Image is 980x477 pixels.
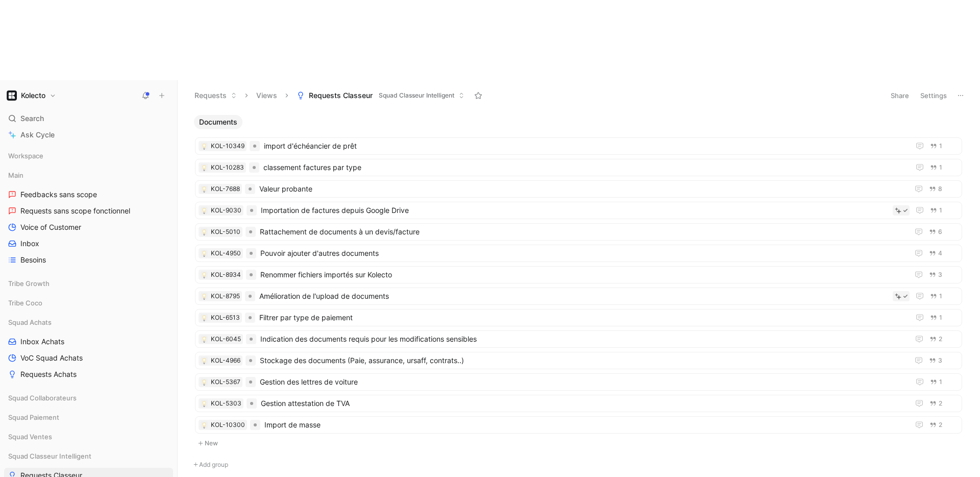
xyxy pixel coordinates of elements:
[8,451,91,461] span: Squad Classeur Intelligent
[201,208,207,214] img: 💡
[4,88,59,103] button: KolectoKolecto
[201,251,207,257] img: 💡
[201,250,208,257] button: 💡
[4,429,173,444] div: Squad Ventes
[4,410,173,428] div: Squad Paiement
[938,357,942,364] span: 3
[4,295,173,314] div: Tribe Coco
[195,180,962,198] a: 💡KOL-7688Valeur probante8
[939,400,942,407] span: 2
[20,129,55,141] span: Ask Cycle
[927,248,944,259] button: 4
[20,222,81,232] span: Voice of Customer
[4,276,173,291] div: Tribe Growth
[201,185,208,193] button: 💡
[211,162,244,173] div: KOL-10283
[201,314,208,321] button: 💡
[201,401,207,407] img: 💡
[4,295,173,311] div: Tribe Coco
[201,142,208,150] div: 💡
[4,315,173,382] div: Squad AchatsInbox AchatsVoC Squad AchatsRequests Achats
[211,334,241,344] div: KOL-6045
[195,159,962,176] a: 💡KOL-10283classement factures par type1
[260,376,905,388] span: Gestion des lettres de voiture
[927,419,944,431] button: 2
[939,379,942,385] span: 1
[259,183,904,195] span: Valeur probante
[938,250,942,256] span: 4
[928,140,944,152] button: 1
[928,205,944,216] button: 1
[20,353,83,363] span: VoC Squad Achats
[201,207,208,214] div: 💡
[194,115,242,129] button: Documents
[260,269,904,281] span: Renommer fichiers importés sur Kolecto
[8,298,42,308] span: Tribe Coco
[195,416,962,434] a: 💡KOL-10300Import de masse2
[211,205,241,216] div: KOL-9030
[928,291,944,302] button: 1
[4,334,173,349] a: Inbox Achats
[259,312,905,324] span: Filtrer par type de paiement
[938,272,942,278] span: 3
[8,151,43,161] span: Workspace
[20,206,130,216] span: Requests sans scope fonctionnel
[8,278,50,289] span: Tribe Growth
[8,412,59,422] span: Squad Paiement
[927,333,944,345] button: 2
[4,187,173,202] a: Feedbacks sans scope
[4,127,173,142] a: Ask Cycle
[201,186,207,193] img: 💡
[4,111,173,126] div: Search
[195,373,962,391] a: 💡KOL-5367Gestion des lettres de voiture1
[263,161,905,174] span: classement factures par type
[211,248,241,258] div: KOL-4950
[4,448,173,464] div: Squad Classeur Intelligent
[201,357,208,364] div: 💡
[195,202,962,219] a: 💡KOL-9030Importation de factures depuis Google Drive1
[21,91,45,100] h1: Kolecto
[201,229,207,235] img: 💡
[4,315,173,330] div: Squad Achats
[379,90,454,101] span: Squad Classeur Intelligent
[939,164,942,171] span: 1
[20,112,44,125] span: Search
[292,88,469,103] button: Requests ClasseurSquad Classeur Intelligent
[939,293,942,299] span: 1
[199,117,237,127] span: Documents
[4,429,173,447] div: Squad Ventes
[211,355,240,366] div: KOL-4966
[8,432,52,442] span: Squad Ventes
[195,266,962,283] a: 💡KOL-8934Renommer fichiers importés sur Kolecto3
[201,315,207,321] img: 💡
[201,165,207,171] img: 💡
[211,377,240,387] div: KOL-5367
[201,378,208,386] button: 💡
[195,223,962,241] a: 💡KOL-5010Rattachement de documents à un devis/facture6
[190,88,241,103] button: Requests
[4,276,173,294] div: Tribe Growth
[201,271,208,278] button: 💡
[264,419,905,431] span: Import de masse
[4,203,173,219] a: Requests sans scope fonctionnel
[4,350,173,366] a: VoC Squad Achats
[938,186,942,192] span: 8
[201,400,208,407] button: 💡
[195,395,962,412] a: 💡KOL-5303Gestion attestation de TVA2
[928,376,944,388] button: 1
[201,164,208,171] button: 💡
[201,421,208,428] button: 💡
[201,294,207,300] img: 💡
[20,189,97,200] span: Feedbacks sans scope
[4,410,173,425] div: Squad Paiement
[260,333,905,345] span: Indication des documents requis pour les modifications sensibles
[260,354,904,367] span: Stockage des documents (Paie, assurance, ursaff, contrats..)
[211,184,240,194] div: KOL-7688
[252,88,282,103] button: Views
[259,290,889,302] span: Amélioration de l'upload de documents
[4,168,173,268] div: MainFeedbacks sans scopeRequests sans scope fonctionnelVoice of CustomerInboxBesoins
